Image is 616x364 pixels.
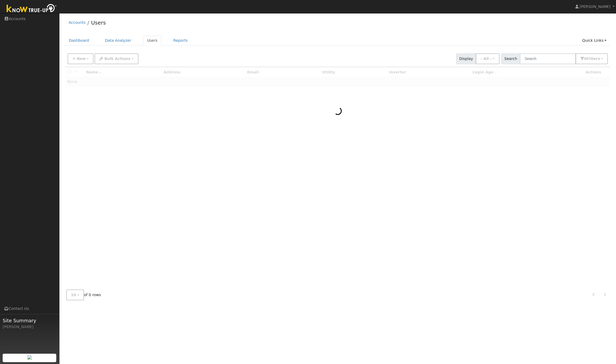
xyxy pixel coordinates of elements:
div: [PERSON_NAME] [3,324,57,330]
a: Quick Links [578,36,610,45]
img: Know True-Up [4,3,59,15]
button: New [68,53,94,64]
a: Users [91,20,106,26]
span: [PERSON_NAME] [580,4,610,9]
span: Display [456,53,476,64]
button: 10 [66,290,84,300]
img: retrieve [27,355,32,360]
span: s [598,57,600,61]
span: Filter [587,57,600,61]
span: Site Summary [3,317,57,324]
button: - All - [476,53,500,64]
a: Accounts [69,20,86,25]
button: 0Filters [576,53,608,64]
a: Users [143,36,162,45]
span: Search [501,53,520,64]
span: New [77,57,86,61]
a: Reports [169,36,192,45]
input: Search [520,53,576,64]
a: Data Analyzer [101,36,135,45]
span: 10 [71,293,76,297]
span: Bulk Actions [104,57,130,61]
button: Bulk Actions [95,53,138,64]
span: of 0 rows [66,290,101,300]
a: Dashboard [65,36,93,45]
